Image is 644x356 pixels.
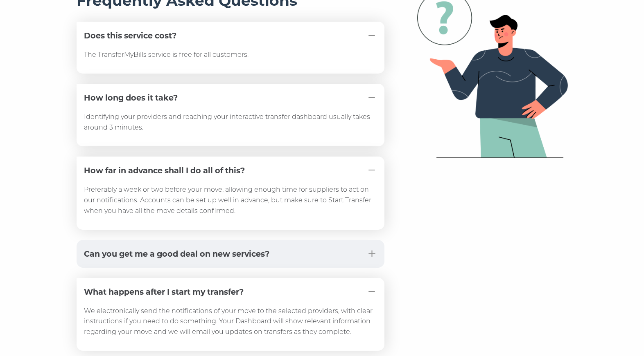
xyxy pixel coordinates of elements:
p: Preferably a week or two before your move, allowing enough time for suppliers to act on our notif... [84,184,377,216]
button: How far in advance shall I do all of this? [77,157,384,184]
p: The TransferMyBills service is free for all customers. [84,49,377,60]
p: We electronically send the notifications of your move to the selected providers, with clear instr... [84,306,377,338]
button: What happens after I start my transfer? [77,278,384,306]
button: Can you get me a good deal on new services? [77,240,384,268]
p: Identifying your providers and reaching your interactive transfer dashboard usually takes around ... [84,112,377,133]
